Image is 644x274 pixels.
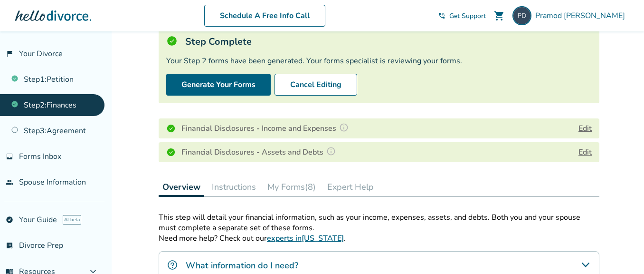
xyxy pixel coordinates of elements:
p: Need more help? Check out our . [159,233,599,244]
img: Completed [166,124,176,133]
h4: Financial Disclosures - Assets and Debts [181,146,339,158]
span: phone_in_talk [438,12,445,20]
button: My Forms(8) [264,177,320,196]
span: Pramod [PERSON_NAME] [535,10,629,21]
button: Instructions [208,177,260,196]
a: Schedule A Free Info Call [204,5,325,27]
button: Edit [578,147,592,158]
button: Expert Help [323,177,378,196]
h4: Financial Disclosures - Income and Expenses [181,122,351,135]
img: Completed [166,147,176,157]
span: flag_2 [6,50,13,58]
h4: What information do I need? [186,259,298,272]
h5: Step Complete [185,35,252,48]
span: Forms Inbox [19,151,61,162]
a: phone_in_talkGet Support [438,11,486,20]
span: inbox [6,153,13,160]
a: experts in[US_STATE] [267,233,344,244]
span: Get Support [449,11,486,20]
button: Cancel Editing [275,74,357,96]
button: Edit [578,123,592,134]
div: Your Step 2 forms have been generated. Your forms specialist is reviewing your forms. [166,56,592,66]
iframe: Chat Widget [597,228,644,274]
span: shopping_cart [493,10,505,21]
img: Question Mark [339,123,349,132]
p: This step will detail your financial information, such as your income, expenses, assets, and debt... [159,212,599,233]
span: people [6,178,13,186]
img: pramod_dimri@yahoo.com [512,6,531,25]
img: Question Mark [326,147,336,156]
span: list_alt_check [6,242,13,249]
span: explore [6,216,13,224]
button: Overview [159,177,204,197]
img: What information do I need? [167,259,178,271]
button: Generate Your Forms [166,74,271,96]
span: AI beta [63,215,81,225]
